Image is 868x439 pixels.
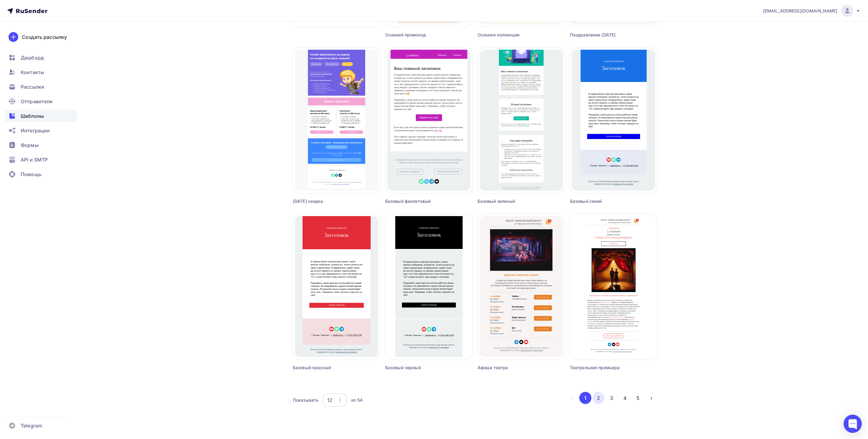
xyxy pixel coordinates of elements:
span: Рассылки [21,83,44,90]
a: Рассылки [5,81,77,93]
div: Показывать [293,397,318,403]
div: Театральная премьера [570,365,636,371]
div: Базовый зеленый [478,198,543,204]
ul: Pagination [566,392,657,404]
span: Контакты [21,69,44,76]
span: Дашборд [21,54,44,61]
a: Отправители [5,95,77,107]
span: [EMAIL_ADDRESS][DOMAIN_NAME] [763,8,838,14]
div: Осенний промокод [385,32,451,38]
button: 12 [323,393,347,407]
a: Контакты [5,66,77,78]
span: Помощь [21,171,42,178]
span: Отправители [21,98,53,105]
span: API и SMTP [21,156,48,163]
div: Создать рассылку [22,33,67,41]
div: Базовый синий [570,198,636,204]
button: Go to page 1 [579,392,592,404]
button: Go to page 4 [619,392,631,404]
div: Базовый черный [385,365,451,371]
span: Формы [21,141,39,149]
div: Поздравление [DATE] [570,32,636,38]
a: [EMAIL_ADDRESS][DOMAIN_NAME] [763,5,861,17]
a: Дашборд [5,52,77,64]
div: Осенняя коллекция [478,32,543,38]
span: Шаблоны [21,112,44,120]
div: Базовый красный [293,365,359,371]
div: 12 [327,396,332,404]
div: из 54 [351,397,362,403]
div: [DATE] скидка [293,198,359,204]
span: Интеграции [21,127,50,134]
a: Шаблоны [5,110,77,122]
button: Go to page 5 [632,392,644,404]
button: Go to page 2 [592,392,605,404]
button: Go to next page [645,392,657,404]
button: Go to page 3 [606,392,618,404]
div: Афиша театра [478,365,543,371]
span: Telegram [21,422,42,429]
a: Формы [5,139,77,151]
div: Базовый фиолетовый [385,198,451,204]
